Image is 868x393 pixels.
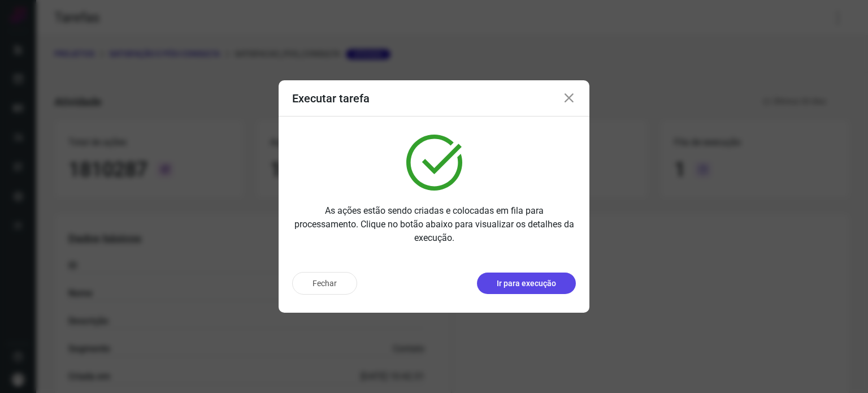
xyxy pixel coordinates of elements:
[406,135,462,191] img: verified.svg
[292,272,357,295] button: Fechar
[292,92,370,105] h3: Executar tarefa
[477,273,576,294] button: Ir para execução
[497,278,556,290] p: Ir para execução
[292,204,576,245] p: As ações estão sendo criadas e colocadas em fila para processamento. Clique no botão abaixo para ...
